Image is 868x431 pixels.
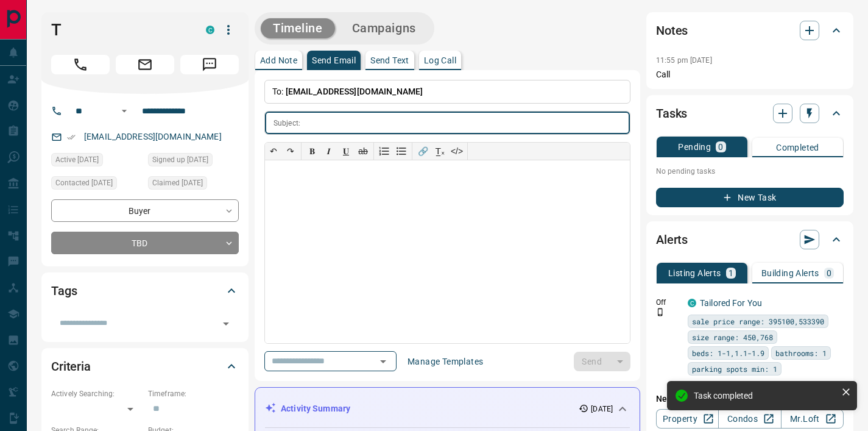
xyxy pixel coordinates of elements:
[55,154,99,166] span: Active [DATE]
[656,225,844,254] div: Alerts
[700,298,762,308] a: Tailored For You
[217,315,235,332] button: Open
[668,269,721,277] p: Listing Alerts
[656,68,844,81] p: Call
[656,99,844,128] div: Tasks
[148,176,239,193] div: Tue Oct 07 2025
[282,143,299,160] button: ↷
[51,388,142,399] p: Actively Searching:
[656,188,844,207] button: New Task
[574,352,630,371] div: split button
[688,299,696,307] div: condos.ca
[591,404,613,415] p: [DATE]
[51,281,77,301] h2: Tags
[692,363,777,375] span: parking spots min: 1
[264,80,630,104] p: To:
[692,347,764,359] span: beds: 1-1,1.1-1.9
[180,55,239,74] span: Message
[692,315,824,327] span: sale price range: 395100,533390
[656,56,712,65] p: 11:55 pm [DATE]
[424,56,456,65] p: Log Call
[116,55,174,74] span: Email
[656,230,688,249] h2: Alerts
[656,21,688,40] h2: Notes
[320,143,337,160] button: 𝑰
[376,143,393,160] button: Numbered list
[355,143,372,160] button: ab
[656,308,665,316] svg: Push Notification Only
[51,176,142,193] div: Tue Oct 07 2025
[776,143,819,152] p: Completed
[312,56,356,65] p: Send Email
[375,353,392,370] button: Open
[51,199,239,222] div: Buyer
[303,143,320,160] button: 𝐁
[51,276,239,305] div: Tags
[400,352,490,371] button: Manage Templates
[265,143,282,160] button: ↶
[51,357,91,376] h2: Criteria
[656,297,680,308] p: Off
[84,132,222,141] a: [EMAIL_ADDRESS][DOMAIN_NAME]
[337,143,355,160] button: 𝐔
[656,409,719,429] a: Property
[656,393,844,405] p: New Alert:
[67,133,76,141] svg: Email Verified
[656,16,844,45] div: Notes
[260,56,297,65] p: Add Note
[117,104,132,118] button: Open
[431,143,448,160] button: T̲ₓ
[281,402,350,415] p: Activity Summary
[286,87,423,96] span: [EMAIL_ADDRESS][DOMAIN_NAME]
[692,331,773,343] span: size range: 450,768
[265,397,630,420] div: Activity Summary[DATE]
[51,352,239,381] div: Criteria
[827,269,831,277] p: 0
[694,391,836,401] div: Task completed
[718,143,723,151] p: 0
[761,269,819,277] p: Building Alerts
[343,146,349,156] span: 𝐔
[148,153,239,170] div: Thu Apr 11 2024
[51,232,239,254] div: TBD
[729,269,733,277] p: 1
[152,154,208,166] span: Signed up [DATE]
[206,26,214,34] div: condos.ca
[656,104,687,123] h2: Tasks
[273,118,300,129] p: Subject:
[148,388,239,399] p: Timeframe:
[340,18,428,38] button: Campaigns
[51,153,142,170] div: Sat Oct 04 2025
[358,146,368,156] s: ab
[414,143,431,160] button: 🔗
[55,177,113,189] span: Contacted [DATE]
[678,143,711,151] p: Pending
[393,143,410,160] button: Bullet list
[51,20,188,40] h1: T
[448,143,465,160] button: </>
[51,55,110,74] span: Call
[152,177,203,189] span: Claimed [DATE]
[261,18,335,38] button: Timeline
[656,162,844,180] p: No pending tasks
[370,56,409,65] p: Send Text
[775,347,827,359] span: bathrooms: 1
